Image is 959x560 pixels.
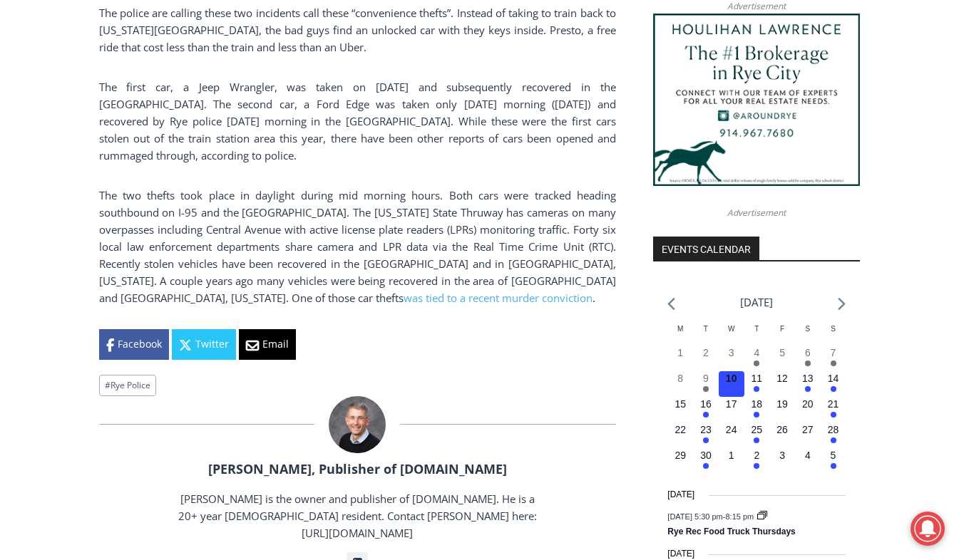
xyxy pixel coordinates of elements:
time: 20 [802,398,814,410]
span: Intern @ [DOMAIN_NAME] [373,142,661,174]
div: Sunday [821,323,846,346]
p: The first car, a Jeep Wrangler, was taken on [DATE] and subsequently recovered in the [GEOGRAPHIC... [99,78,616,164]
button: 29 [667,448,693,474]
time: 7 [831,347,836,358]
time: 13 [802,373,814,384]
button: 23 Has events [693,422,719,448]
button: 26 [769,422,795,448]
span: F [780,325,784,333]
time: 21 [828,398,839,410]
em: Has events [754,437,759,443]
em: Has events [703,386,709,392]
button: 15 [667,397,693,422]
span: M [677,325,683,333]
button: 24 [719,422,744,448]
span: S [805,325,810,333]
a: Previous month [667,297,675,311]
em: Has events [703,412,709,418]
button: 4 [795,448,821,474]
time: 24 [726,424,737,435]
button: 2 [693,346,719,371]
a: was tied to a recent murder conviction [404,291,593,305]
em: Has events [831,386,836,392]
button: 30 Has events [693,448,719,474]
time: 15 [675,398,686,410]
div: Friday [769,323,795,346]
button: 20 [795,397,821,422]
time: 5 [779,347,785,358]
p: The police are calling these two incidents call these “convenience thefts”. Instead of taking to ... [99,4,616,56]
span: Open Tues. - Sun. [PHONE_NUMBER] [4,147,140,201]
span: Advertisement [713,206,800,219]
button: 28 Has events [821,422,846,448]
button: 22 [667,422,693,448]
a: Intern @ [DOMAIN_NAME] [343,138,691,177]
time: 3 [779,450,785,461]
time: 28 [828,424,839,435]
button: 5 [769,346,795,371]
button: 9 Has events [693,371,719,397]
span: W [728,325,734,333]
button: 18 Has events [744,397,770,422]
time: 27 [802,424,814,435]
span: T [754,325,759,333]
button: 7 Has events [821,346,846,371]
em: Has events [805,361,811,366]
time: 25 [752,424,763,435]
button: 14 Has events [821,371,846,397]
a: [PERSON_NAME], Publisher of [DOMAIN_NAME] [208,460,507,477]
button: 25 Has events [744,422,770,448]
span: T [704,325,708,333]
li: [DATE] [740,293,773,312]
time: 9 [703,373,709,384]
time: 10 [726,373,737,384]
time: 4 [754,347,759,358]
button: 2 Has events [744,448,770,474]
em: Has events [831,361,836,366]
img: Houlihan Lawrence The #1 Brokerage in Rye City [653,14,860,186]
em: Has events [754,361,759,366]
time: 30 [700,450,712,461]
time: 5 [831,450,836,461]
time: 22 [675,424,686,435]
button: 11 Has events [744,371,770,397]
time: 16 [700,398,712,410]
a: Next month [838,297,846,311]
div: Saturday [795,323,821,346]
em: Has events [703,437,709,443]
button: 1 [667,346,693,371]
a: Email [239,329,296,359]
em: Has events [754,463,759,469]
time: 1 [677,347,683,358]
div: Wednesday [719,323,744,346]
button: 3 [769,448,795,474]
time: 12 [776,373,788,384]
em: Has events [703,463,709,469]
button: 3 [719,346,744,371]
a: Facebook [99,329,169,359]
span: S [831,325,836,333]
div: "The first chef I interviewed talked about coming to [GEOGRAPHIC_DATA] from [GEOGRAPHIC_DATA] in ... [360,1,674,138]
button: 21 Has events [821,397,846,422]
button: 4 Has events [744,346,770,371]
em: Has events [754,412,759,418]
a: #Rye Police [99,375,156,397]
button: 8 [667,371,693,397]
em: Has events [831,437,836,443]
time: 26 [776,424,788,435]
time: 2 [703,347,709,358]
time: 8 [677,373,683,384]
time: 23 [700,424,712,435]
time: 2 [754,450,759,461]
time: 19 [776,398,788,410]
button: 1 [719,448,744,474]
time: 6 [805,347,811,358]
time: [DATE] [667,488,694,502]
div: "the precise, almost orchestrated movements of cutting and assembling sushi and [PERSON_NAME] mak... [146,89,202,170]
time: - [667,512,756,520]
a: Open Tues. - Sun. [PHONE_NUMBER] [1,143,143,177]
a: Rye Rec Food Truck Thursdays [667,527,795,538]
span: # [105,379,111,391]
p: [PERSON_NAME] is the owner and publisher of [DOMAIN_NAME]. He is a 20+ year [DEMOGRAPHIC_DATA] re... [176,490,538,541]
